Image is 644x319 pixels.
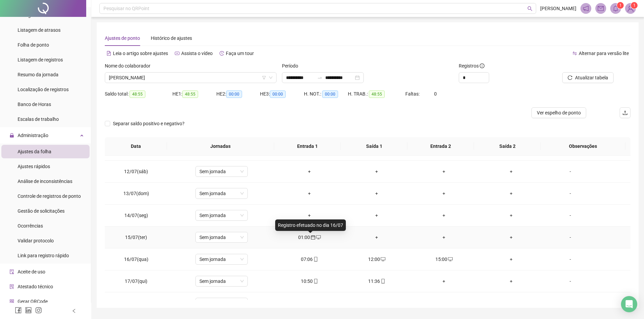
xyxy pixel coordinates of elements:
div: - [550,234,590,241]
span: lock [9,133,14,138]
span: youtube [175,51,180,56]
div: H. NOT.: [304,90,348,98]
div: + [349,168,405,175]
span: 00:00 [270,90,286,98]
span: 17/07(qui) [125,278,147,284]
span: Leia o artigo sobre ajustes [113,51,168,56]
span: mobile [313,257,318,262]
th: Saída 1 [341,137,407,156]
span: Administração [18,133,48,138]
label: Período [282,62,303,70]
div: + [416,277,472,285]
span: qrcode [9,299,14,304]
span: instagram [35,307,42,314]
sup: 1 [617,2,624,9]
div: - [550,277,590,285]
span: notification [583,5,589,11]
div: + [416,190,472,197]
button: Ver espelho de ponto [531,107,586,118]
div: + [483,256,540,263]
span: mobile [313,279,318,284]
span: filter [262,76,266,80]
span: reload [568,75,572,80]
div: Registro efetuado no dia 16/07 [275,219,346,231]
span: Sem jornada [199,254,244,264]
span: info-circle [480,63,484,68]
span: Aceite de uso [18,269,45,274]
div: 11:36 [349,277,405,285]
span: Resumo da jornada [18,72,58,77]
div: + [281,212,338,219]
span: solution [9,284,14,289]
div: Open Intercom Messenger [621,296,637,312]
th: Data [105,137,167,156]
th: Saída 2 [474,137,541,156]
div: + [281,190,338,197]
span: mail [598,5,604,11]
span: swap [572,51,577,56]
div: + [416,299,472,307]
div: + [483,168,540,175]
div: + [483,299,540,307]
span: linkedin [25,307,32,314]
th: Observações [541,137,625,156]
span: JOEL SANTOS MONTEIRO [109,73,272,83]
span: 16/07(qua) [124,257,148,262]
span: Folha de ponto [18,42,49,48]
span: Gestão de solicitações [18,208,65,214]
span: Assista o vídeo [181,51,213,56]
div: + [281,168,338,175]
span: calendar [310,235,315,240]
span: Observações [546,142,620,150]
span: Análise de inconsistências [18,179,72,184]
span: Faça um tour [226,51,254,56]
span: Ajustes de ponto [105,35,140,41]
span: 1 [619,3,622,8]
span: Gerar QRCode [18,299,48,304]
span: swap-right [317,75,323,80]
span: Localização de registros [18,87,69,92]
span: Atualizar tabela [575,74,608,81]
span: Alternar para versão lite [579,51,629,56]
span: 15/07(ter) [125,235,147,240]
div: 07:08 [281,299,338,307]
span: 0 [434,91,437,97]
div: HE 3: [260,90,304,98]
span: Separar saldo positivo e negativo? [110,120,187,127]
span: [PERSON_NAME] [540,5,576,12]
sup: Atualize o seu contato no menu Meus Dados [631,2,638,9]
span: Sem jornada [199,210,244,220]
th: Entrada 1 [274,137,341,156]
span: file-text [106,51,111,56]
div: Saldo total: [105,90,172,98]
div: + [349,212,405,219]
span: Sem jornada [199,166,244,177]
span: facebook [15,307,22,314]
span: 13/07(dom) [123,191,149,196]
span: Ocorrências [18,223,43,229]
span: Ver espelho de ponto [537,109,581,116]
span: mobile [380,279,385,284]
div: + [349,190,405,197]
span: 14/07(seg) [124,213,148,218]
span: search [527,6,532,11]
span: bell [613,5,619,11]
span: 00:00 [322,90,338,98]
span: Faltas: [405,91,421,97]
span: desktop [447,257,453,262]
span: left [72,309,76,313]
div: - [550,190,590,197]
span: 48:55 [182,90,198,98]
div: + [483,277,540,285]
span: Sem jornada [199,188,244,198]
span: Registros [459,62,484,70]
div: 11:30 [349,299,405,307]
div: + [483,190,540,197]
div: + [349,234,405,241]
span: Sem jornada [199,276,244,286]
span: 12/07(sáb) [124,169,148,174]
div: + [483,212,540,219]
span: 00:00 [226,90,242,98]
div: - [550,168,590,175]
span: Sem jornada [199,232,244,242]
